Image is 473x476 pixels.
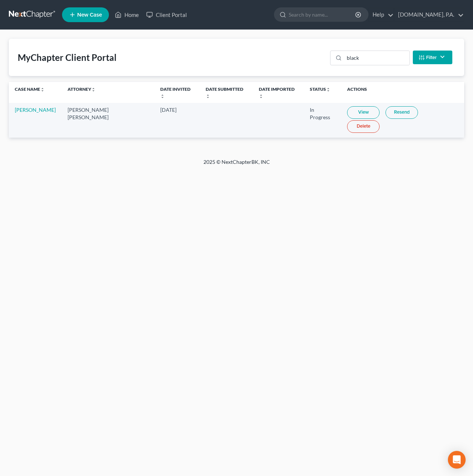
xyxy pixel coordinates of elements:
[40,87,45,92] i: unfold_more
[143,8,191,21] a: Client Portal
[347,120,380,133] a: Delete
[304,103,341,137] td: In Progress
[259,94,263,99] i: unfold_more
[289,8,356,21] input: Search by name...
[326,87,330,92] i: unfold_more
[259,86,295,98] a: Date Importedunfold_more
[62,103,154,137] td: [PERSON_NAME] [PERSON_NAME]
[77,12,102,18] span: New Case
[68,86,96,92] a: Attorneyunfold_more
[160,86,191,98] a: Date Invitedunfold_more
[91,87,96,92] i: unfold_more
[448,451,466,469] div: Open Intercom Messenger
[341,82,464,103] th: Actions
[26,158,447,172] div: 2025 © NextChapterBK, INC
[347,106,380,119] a: View
[15,86,45,92] a: Case Nameunfold_more
[160,107,176,113] span: [DATE]
[18,52,117,63] div: MyChapter Client Portal
[310,86,330,92] a: Statusunfold_more
[160,94,165,99] i: unfold_more
[344,51,409,65] input: Search...
[15,107,56,113] a: [PERSON_NAME]
[206,94,210,99] i: unfold_more
[369,8,394,21] a: Help
[385,106,418,119] a: Resend
[394,8,464,21] a: [DOMAIN_NAME], P.A.
[413,51,452,64] button: Filter
[111,8,143,21] a: Home
[206,86,243,98] a: Date Submittedunfold_more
